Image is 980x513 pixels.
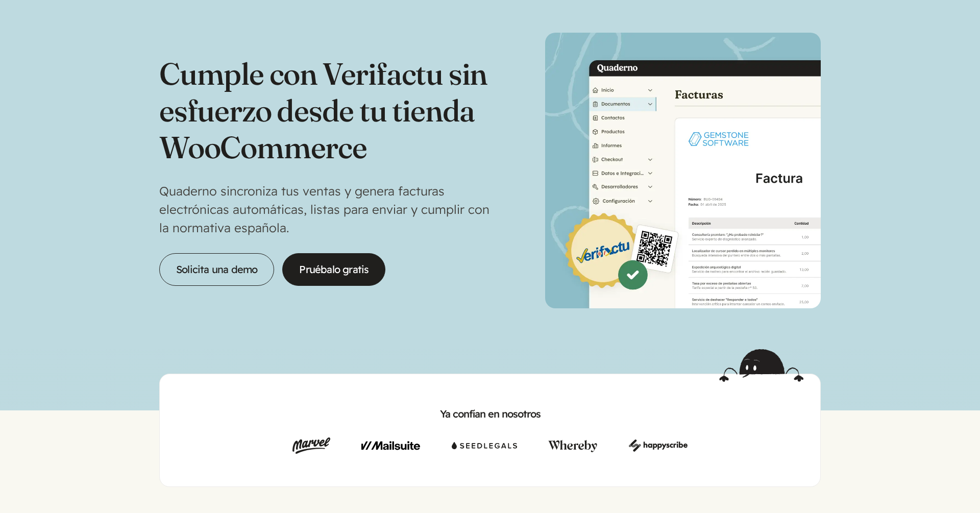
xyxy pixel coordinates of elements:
h2: Ya confían en nosotros [176,407,804,421]
h1: Cumple con Verifactu sin esfuerzo desde tu tienda WooCommerce [159,55,490,165]
a: Solicita una demo [159,253,274,286]
p: Quaderno sincroniza tus ventas y genera facturas electrónicas automáticas, listas para enviar y c... [159,182,490,237]
img: Interfaz Quaderno con una factura y un distintivo Verifactu [545,33,821,308]
img: Seedlegals [452,437,517,454]
img: Mailsuite [361,437,420,454]
img: Marvel [292,437,330,454]
img: Whereby [548,437,597,454]
img: Happy Scribe [629,437,688,454]
a: Pruébalo gratis [282,253,385,286]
